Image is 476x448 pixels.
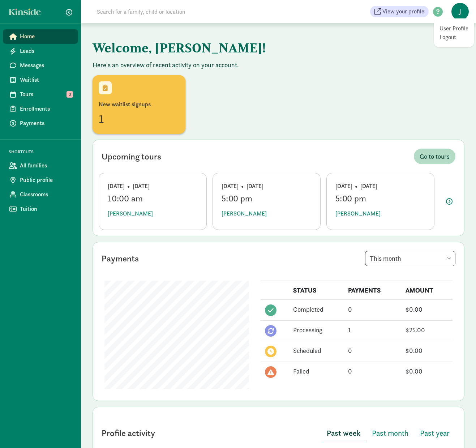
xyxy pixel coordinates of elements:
span: Home [20,32,72,41]
div: Processing [293,325,339,335]
button: Past month [366,424,414,442]
div: 0 [348,366,397,376]
span: [PERSON_NAME] [222,209,267,218]
div: 5:00 pm [222,193,312,204]
span: Enrollments [20,104,72,113]
a: Payments [3,116,78,131]
button: [PERSON_NAME] [108,206,153,221]
p: Here's an overview of recent activity on your account. [93,61,464,69]
button: [PERSON_NAME] [222,206,267,221]
div: 5:00 pm [335,193,425,204]
div: 1 [348,325,397,335]
span: Leads [20,47,72,55]
span: Waitlist [20,76,72,84]
span: All families [20,161,72,170]
span: Tuition [20,205,72,213]
a: Messages [3,58,78,73]
button: Past week [321,424,366,442]
div: 0 [348,304,397,314]
iframe: Chat Widget [440,413,476,448]
span: Messages [20,61,72,70]
span: Past week [327,427,360,439]
span: Classrooms [20,190,72,199]
span: Payments [20,119,72,128]
a: Tuition [3,202,78,216]
a: Enrollments [3,102,78,116]
span: Go to tours [420,152,450,161]
span: Public profile [20,176,72,184]
div: Completed [293,304,339,314]
h1: Welcome, [PERSON_NAME]! [93,35,450,61]
a: Public profile [3,173,78,187]
th: PAYMENTS [344,281,402,300]
span: [PERSON_NAME] [108,209,153,218]
div: Upcoming tours [102,150,161,163]
th: AMOUNT [401,281,453,300]
a: Leads [3,44,78,58]
div: $0.00 [406,346,448,355]
div: Payments [102,252,139,265]
div: $0.00 [406,304,448,314]
div: Profile activity [102,427,155,440]
div: [DATE] • [DATE] [222,182,312,191]
a: Tours 3 [3,87,78,102]
span: View your profile [382,7,424,16]
a: Logout [439,33,468,42]
span: [PERSON_NAME] [335,209,381,218]
span: Tours [20,90,72,99]
a: Waitlist [3,73,78,87]
div: Failed [293,366,339,376]
button: Past year [414,424,455,442]
a: Classrooms [3,187,78,202]
a: Home [3,29,78,44]
a: View your profile [370,6,429,17]
div: [DATE] • [DATE] [108,182,198,191]
button: [PERSON_NAME] [335,206,381,221]
div: $25.00 [406,325,448,335]
span: Past year [420,427,450,439]
span: J [451,3,469,20]
div: $0.00 [406,366,448,376]
div: 1 [99,110,179,128]
span: Past month [372,427,408,439]
a: User Profile [439,24,468,33]
input: Search for a family, child or location [93,4,295,19]
div: 10:00 am [108,193,198,204]
div: 0 [348,346,397,355]
a: All families [3,158,78,173]
span: 3 [67,91,73,98]
a: New waitlist signups1 [93,75,185,134]
th: STATUS [289,281,343,300]
div: [DATE] • [DATE] [335,182,425,191]
a: Go to tours [414,149,455,164]
div: New waitlist signups [99,100,179,109]
div: Scheduled [293,346,339,355]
